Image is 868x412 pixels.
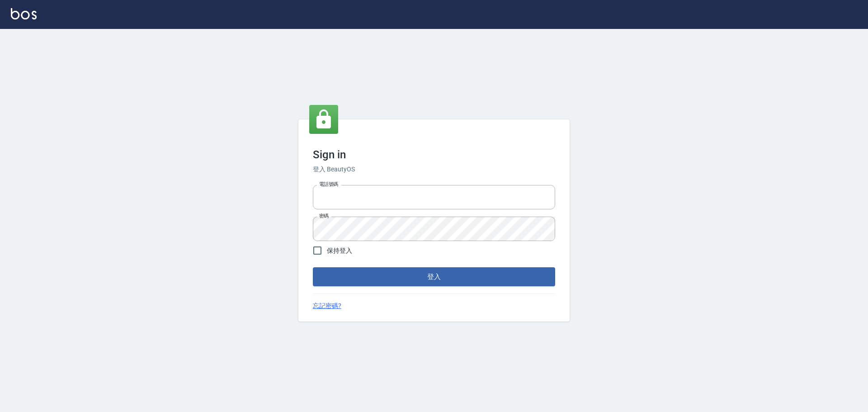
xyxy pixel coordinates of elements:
[313,301,341,311] a: 忘記密碼?
[319,181,338,188] label: 電話號碼
[313,165,555,174] h6: 登入 BeautyOS
[327,246,352,256] span: 保持登入
[313,267,555,286] button: 登入
[319,213,329,219] label: 密碼
[313,148,555,161] h3: Sign in
[11,8,37,19] img: Logo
